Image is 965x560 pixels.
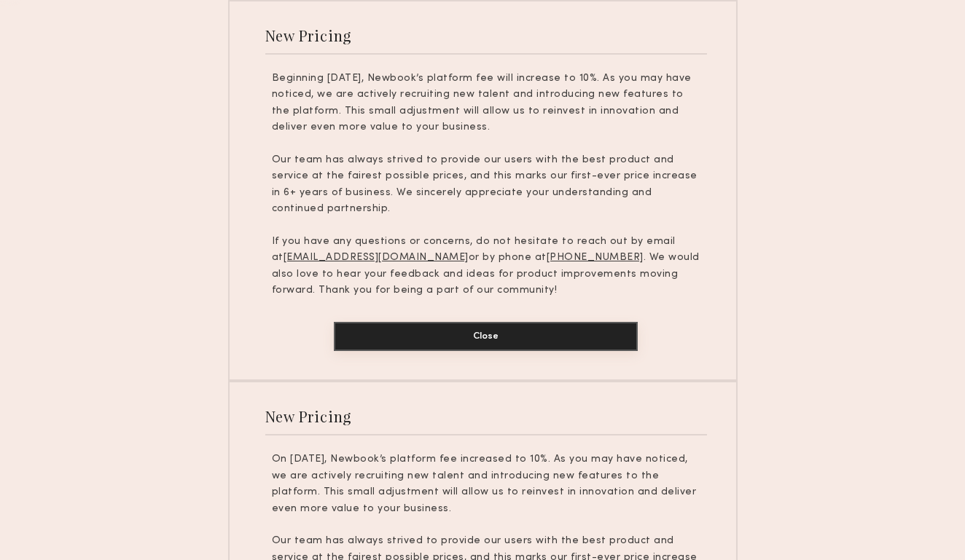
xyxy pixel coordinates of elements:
p: On [DATE], Newbook’s platform fee increased to 10%. As you may have noticed, we are actively recr... [272,451,700,517]
p: Beginning [DATE], Newbook’s platform fee will increase to 10%. As you may have noticed, we are ac... [272,71,700,136]
u: [PHONE_NUMBER] [547,253,644,262]
button: Close [334,322,638,351]
p: Our team has always strived to provide our users with the best product and service at the fairest... [272,152,700,218]
div: New Pricing [265,25,352,45]
u: [EMAIL_ADDRESS][DOMAIN_NAME] [284,253,469,262]
p: If you have any questions or concerns, do not hesitate to reach out by email at or by phone at . ... [272,234,700,299]
div: New Pricing [265,406,352,426]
